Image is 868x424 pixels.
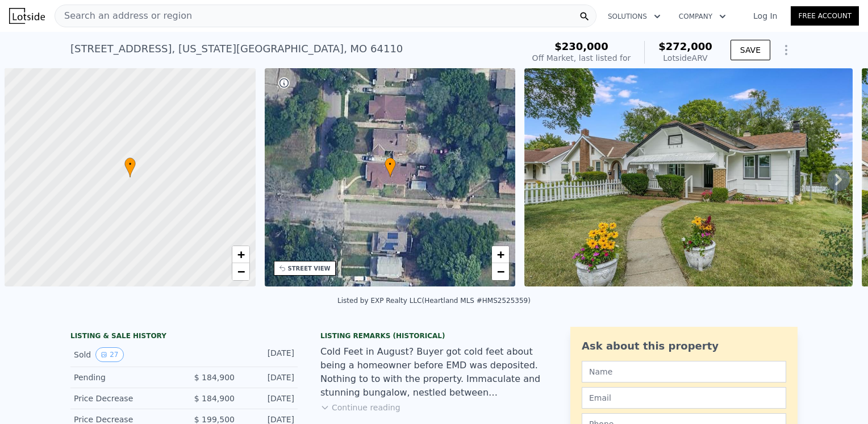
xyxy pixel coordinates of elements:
a: Zoom out [232,263,249,280]
div: Listing Remarks (Historical) [320,331,548,340]
div: Listed by EXP Realty LLC (Heartland MLS #HMS2525359) [337,297,531,305]
button: SAVE [731,40,770,60]
div: Price Decrease [74,393,175,404]
span: $230,000 [554,40,608,52]
span: Search an address or region [55,9,192,23]
a: Free Account [791,6,859,26]
span: + [497,247,504,261]
span: $ 199,500 [194,415,235,424]
span: $272,000 [658,40,712,52]
div: Ask about this property [582,338,786,354]
span: $ 184,900 [194,373,235,382]
span: + [237,247,244,261]
button: Solutions [599,6,670,27]
a: Zoom out [492,263,509,280]
div: Pending [74,372,175,383]
div: [DATE] [244,393,294,404]
span: − [237,264,244,278]
a: Zoom in [492,246,509,263]
button: Show Options [775,39,798,61]
img: Sale: 135185634 Parcel: 60300966 [524,68,852,286]
div: LISTING & SALE HISTORY [70,331,298,343]
div: [DATE] [244,347,294,362]
div: Off Market, last listed for [532,52,631,64]
span: $ 184,900 [194,394,235,403]
div: Cold Feet in August? Buyer got cold feet about being a homeowner before EMD was deposited. Nothin... [320,345,548,400]
img: Lotside [9,8,45,24]
div: STREET VIEW [288,264,331,273]
span: • [124,159,136,169]
div: Sold [74,347,175,362]
div: Lotside ARV [658,52,712,64]
span: • [385,159,396,169]
div: • [385,157,396,177]
div: [STREET_ADDRESS] , [US_STATE][GEOGRAPHIC_DATA] , MO 64110 [70,41,403,57]
input: Name [582,361,786,383]
input: Email [582,387,786,409]
button: Company [670,6,735,27]
div: • [124,157,136,177]
a: Log In [740,10,791,22]
button: View historical data [95,347,123,362]
button: Continue reading [320,402,400,413]
span: − [497,264,504,278]
a: Zoom in [232,246,249,263]
div: [DATE] [244,372,294,383]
